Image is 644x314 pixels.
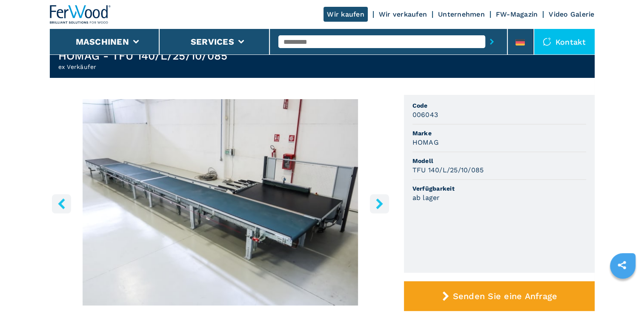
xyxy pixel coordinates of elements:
[543,37,551,46] img: Kontakt
[58,49,228,63] h1: HOMAG - TFU 140/L/25/10/085
[412,165,484,175] h3: TFU 140/L/25/10/085
[58,63,228,71] h2: ex Verkäufer
[412,184,586,193] span: Verfügbarkeit
[76,37,129,47] button: Maschinen
[608,276,638,308] iframe: Chat
[52,194,71,213] button: left-button
[191,37,234,47] button: Services
[370,194,389,213] button: right-button
[549,10,594,18] a: Video Galerie
[50,5,111,24] img: Ferwood
[379,10,427,18] a: Wir verkaufen
[485,32,498,51] button: submit-button
[412,137,439,147] h3: HOMAG
[404,281,595,311] button: Senden Sie eine Anfrage
[50,99,391,305] div: Go to Slide 1
[412,101,586,110] span: Code
[452,291,557,301] span: Senden Sie eine Anfrage
[438,10,485,18] a: Unternehmen
[412,129,586,137] span: Marke
[534,29,595,54] div: Kontakt
[50,99,391,305] img: Plattenrückführung HOMAG TFU 140/L/25/10/085
[323,7,368,22] a: Wir kaufen
[496,10,538,18] a: FW-Magazin
[412,157,586,165] span: Modell
[412,193,440,203] h3: ab lager
[412,110,438,120] h3: 006043
[611,254,633,276] a: sharethis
